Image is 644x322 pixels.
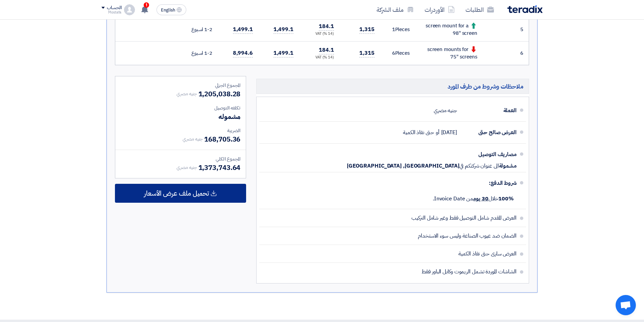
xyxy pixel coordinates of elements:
[183,135,203,143] span: جنيه مصري
[441,129,457,136] span: [DATE]
[198,89,241,99] span: 1,205,038.28
[462,146,517,163] div: مصاريف التوصيل
[419,2,460,18] a: الأوردرات
[462,124,517,141] div: العرض صالح حتى
[359,49,375,57] span: 1,315
[233,25,253,34] span: 1,499.1
[319,22,334,31] span: 184.1
[518,41,529,65] td: 6
[204,134,240,144] span: 168,705.36
[107,5,121,11] div: الحساب
[256,79,529,94] h5: ملاحظات وشروط من طرف المورد
[121,82,240,89] div: المجموع الجزئي
[121,155,240,163] div: المجموع الكلي
[121,104,240,112] div: تكلفه التوصيل
[144,190,209,196] span: تحميل ملف عرض الأسعار
[418,232,517,239] span: الضمان ضد عيوب الصناعة وليس سوء الاستخدام
[319,46,334,54] span: 184.1
[371,2,419,18] a: ملف الشركة
[144,2,149,8] span: 1
[436,129,439,136] span: أو
[233,49,253,57] span: 8,994.6
[460,2,499,18] a: الطلبات
[403,129,434,136] span: حتى نفاذ الكمية
[176,164,197,171] span: جنيه مصري
[434,104,457,117] div: جنيه مصري
[273,25,293,34] span: 1,499.1
[518,18,529,41] td: 5
[183,41,218,65] td: 1-2 اسبوع
[422,268,517,275] span: الشاشات الموردة تشمل الريموت وكابل الباور فقط
[121,127,240,134] div: الضريبة
[157,4,186,15] button: English
[462,102,517,119] div: العملة
[183,18,218,41] td: 1-2 اسبوع
[359,25,375,34] span: 1,315
[459,163,499,169] span: الى عنوان شركتكم في
[421,22,477,37] div: screen mount for a 98" screen
[176,90,197,97] span: جنيه مصري
[411,215,517,221] span: العرض المقدم شامل التوصيل فقط وغير شامل التركيب
[392,26,395,33] span: 1
[124,4,135,15] img: profile_test.png
[198,163,241,173] span: 1,373,743.64
[218,112,240,122] span: مشموله
[507,5,543,13] img: Teradix logo
[304,31,334,37] div: (14 %) VAT
[380,41,415,65] td: Pieces
[270,175,517,191] div: شروط الدفع:
[433,195,514,203] span: خلال من Invoice Date.
[458,250,517,257] span: العرض سارى حتى نفاذ الكمية
[304,55,334,60] div: (14 %) VAT
[347,163,459,169] span: [GEOGRAPHIC_DATA], [GEOGRAPHIC_DATA]
[380,18,415,41] td: Pieces
[273,49,293,57] span: 1,499.1
[473,195,488,203] u: 30 يوم
[499,163,517,169] span: مشمولة
[161,8,175,13] span: English
[616,295,636,315] div: Open chat
[421,46,477,61] div: screen mounts for 75" screens
[498,195,514,203] strong: 100%
[392,49,395,57] span: 6
[101,10,121,14] div: Mostafa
